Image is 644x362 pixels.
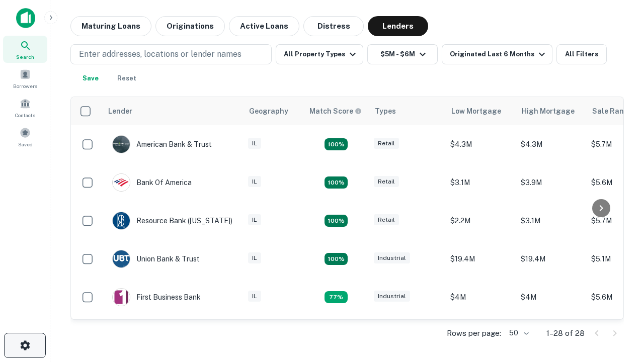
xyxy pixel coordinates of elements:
[112,212,232,230] div: Resource Bank ([US_STATE])
[369,97,445,125] th: Types
[113,212,130,229] img: picture
[15,111,35,119] span: Contacts
[325,291,348,303] div: Matching Properties: 3, hasApolloMatch: undefined
[79,48,242,60] p: Enter addresses, locations or lender names
[309,106,360,117] h6: Match Score
[309,106,362,117] div: Capitalize uses an advanced AI algorithm to match your search with the best lender. The match sco...
[3,94,47,121] a: Contacts
[276,44,363,64] button: All Property Types
[111,68,143,88] button: Reset
[3,65,47,92] a: Borrowers
[516,125,586,163] td: $4.3M
[113,174,130,191] img: picture
[248,291,261,302] div: IL
[505,326,530,340] div: 50
[556,44,607,64] button: All Filters
[374,214,399,226] div: Retail
[374,176,399,188] div: Retail
[243,97,303,125] th: Geography
[303,97,369,125] th: Capitalize uses an advanced AI algorithm to match your search with the best lender. The match sco...
[74,68,107,88] button: Save your search to get updates of matches that match your search criteria.
[445,316,516,354] td: $3.9M
[248,214,261,226] div: IL
[70,44,272,64] button: Enter addresses, locations or lender names
[445,97,516,125] th: Low Mortgage
[367,44,438,64] button: $5M - $6M
[516,163,586,202] td: $3.9M
[70,16,151,36] button: Maturing Loans
[450,48,548,60] div: Originated Last 6 Months
[155,16,225,36] button: Originations
[375,105,396,117] div: Types
[516,316,586,354] td: $4.2M
[325,253,348,265] div: Matching Properties: 4, hasApolloMatch: undefined
[516,278,586,316] td: $4M
[113,136,130,153] img: picture
[374,252,410,264] div: Industrial
[13,82,37,90] span: Borrowers
[325,138,348,150] div: Matching Properties: 7, hasApolloMatch: undefined
[303,16,364,36] button: Distress
[516,97,586,125] th: High Mortgage
[18,140,33,148] span: Saved
[445,163,516,202] td: $3.1M
[112,250,200,268] div: Union Bank & Trust
[16,53,34,61] span: Search
[451,105,501,117] div: Low Mortgage
[112,288,201,306] div: First Business Bank
[374,138,399,149] div: Retail
[516,202,586,240] td: $3.1M
[546,327,585,339] p: 1–28 of 28
[16,8,35,28] img: capitalize-icon.png
[108,105,132,117] div: Lender
[594,249,644,298] iframe: Chat Widget
[112,173,192,192] div: Bank Of America
[445,202,516,240] td: $2.2M
[112,135,212,153] div: American Bank & Trust
[325,176,348,189] div: Matching Properties: 4, hasApolloMatch: undefined
[102,97,243,125] th: Lender
[325,215,348,227] div: Matching Properties: 4, hasApolloMatch: undefined
[442,44,552,64] button: Originated Last 6 Months
[445,125,516,163] td: $4.3M
[248,138,261,149] div: IL
[113,250,130,267] img: picture
[374,291,410,302] div: Industrial
[229,16,299,36] button: Active Loans
[113,289,130,306] img: picture
[445,278,516,316] td: $4M
[248,176,261,188] div: IL
[445,240,516,278] td: $19.4M
[516,240,586,278] td: $19.4M
[522,105,575,117] div: High Mortgage
[368,16,428,36] button: Lenders
[248,252,261,264] div: IL
[249,105,288,117] div: Geography
[3,36,47,63] a: Search
[3,123,47,150] a: Saved
[447,327,501,339] p: Rows per page:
